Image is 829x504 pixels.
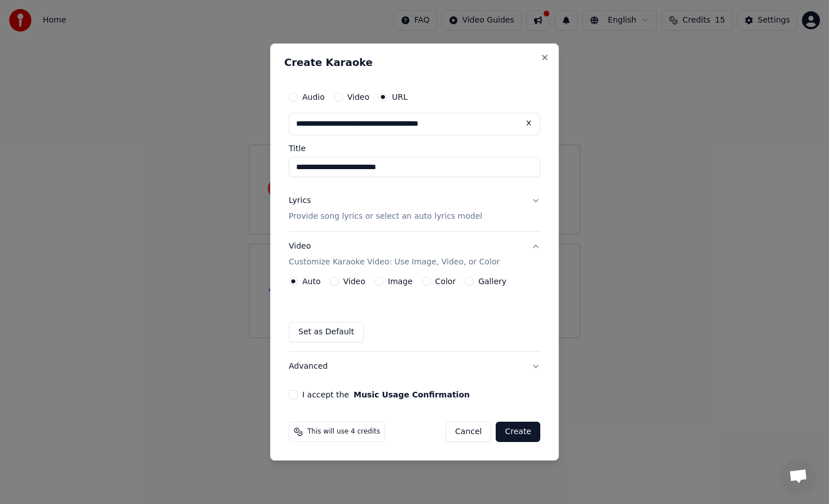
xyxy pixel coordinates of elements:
label: Title [289,144,540,152]
button: LyricsProvide song lyrics or select an auto lyrics model [289,186,540,231]
button: Create [496,422,540,442]
p: Customize Karaoke Video: Use Image, Video, or Color [289,257,500,268]
label: I accept the [302,391,470,399]
label: Audio [302,93,325,101]
button: Set as Default [289,322,364,342]
label: URL [392,93,408,101]
span: This will use 4 credits [307,427,380,436]
button: VideoCustomize Karaoke Video: Use Image, Video, or Color [289,232,540,277]
label: Image [388,277,413,285]
div: Video [289,241,500,268]
div: Lyrics [289,195,311,206]
h2: Create Karaoke [284,58,545,68]
label: Color [435,277,456,285]
button: Advanced [289,352,540,381]
label: Video [347,93,369,101]
button: I accept the [354,391,470,399]
label: Gallery [478,277,506,285]
div: VideoCustomize Karaoke Video: Use Image, Video, or Color [289,277,540,351]
label: Video [343,277,365,285]
p: Provide song lyrics or select an auto lyrics model [289,211,482,222]
label: Auto [302,277,321,285]
button: Cancel [446,422,491,442]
